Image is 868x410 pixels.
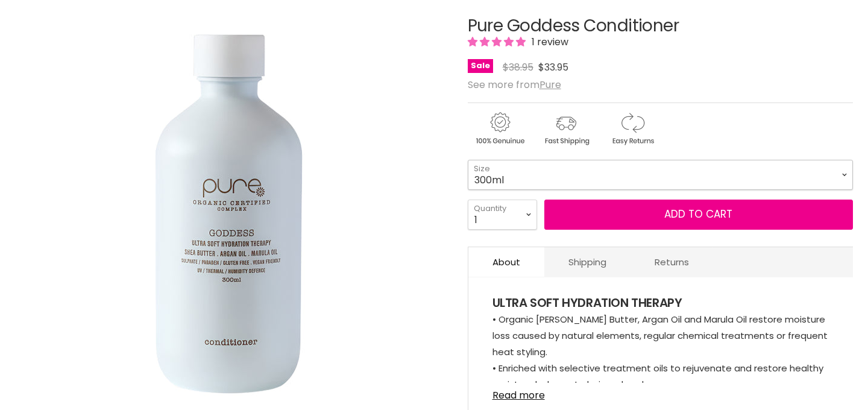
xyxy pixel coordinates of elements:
a: Shipping [544,247,631,277]
span: Add to cart [664,207,732,221]
img: genuine.gif [468,110,532,147]
button: Add to cart [544,200,853,230]
h1: Pure Goddess Conditioner [468,17,853,36]
span: $33.95 [538,60,568,74]
img: shipping.gif [534,110,598,147]
span: 5.00 stars [468,35,528,49]
span: $38.95 [503,60,533,74]
span: Sale [468,59,493,73]
select: Quantity [468,200,537,230]
span: 1 review [528,35,568,49]
h4: ULTRA SOFT HYDRATION THERAPY [492,295,829,311]
a: Read more [492,383,829,401]
a: Pure [539,78,561,92]
a: Returns [631,247,713,277]
a: About [468,247,544,277]
span: See more from [468,78,561,92]
img: returns.gif [600,110,664,147]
